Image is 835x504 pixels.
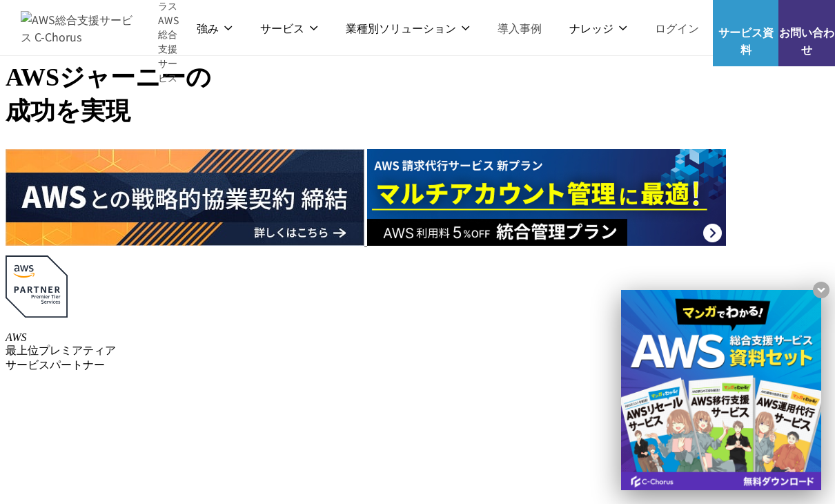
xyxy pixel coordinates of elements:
[6,331,829,373] p: 最上位プレミアティア サービスパートナー
[655,19,699,37] a: ログイン
[21,11,137,44] img: AWS総合支援サービス C-Chorus
[778,23,835,58] span: お問い合わせ
[6,149,364,246] img: AWSとの戦略的協業契約 締結
[569,19,627,37] p: ナレッジ
[367,236,726,248] a: AWS請求代行サービス 統合管理プラン
[6,61,829,128] h1: AWS ジャーニーの 成功を実現
[260,19,318,37] p: サービス
[346,19,470,37] p: 業種別ソリューション
[6,236,367,248] a: AWSとの戦略的協業契約 締結
[6,331,27,343] em: AWS
[713,23,778,58] span: サービス資料
[197,19,233,37] p: 強み
[498,19,542,37] a: 導入事例
[6,255,68,318] img: AWSプレミアティアサービスパートナー
[367,149,726,246] img: AWS請求代行サービス 統合管理プラン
